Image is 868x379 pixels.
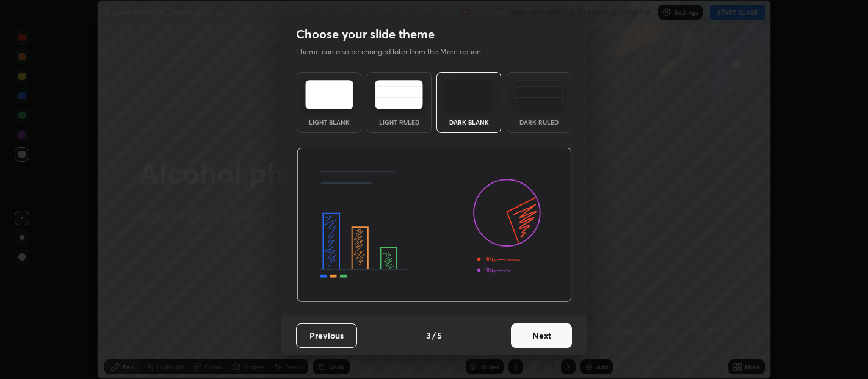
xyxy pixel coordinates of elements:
p: Theme can also be changed later from the More option [296,46,494,57]
div: Dark Blank [444,119,493,125]
img: darkTheme.f0cc69e5.svg [445,80,493,109]
img: lightTheme.e5ed3b09.svg [305,80,353,109]
img: darkThemeBanner.d06ce4a2.svg [297,148,572,303]
img: darkRuledTheme.de295e13.svg [515,80,563,109]
img: lightRuledTheme.5fabf969.svg [375,80,423,109]
h4: 3 [426,329,431,342]
button: Previous [296,323,357,348]
div: Light Ruled [375,119,424,125]
h4: / [432,329,436,342]
h2: Choose your slide theme [296,26,435,42]
button: Next [511,323,572,348]
div: Light Blank [305,119,353,125]
h4: 5 [437,329,442,342]
div: Dark Ruled [515,119,563,125]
